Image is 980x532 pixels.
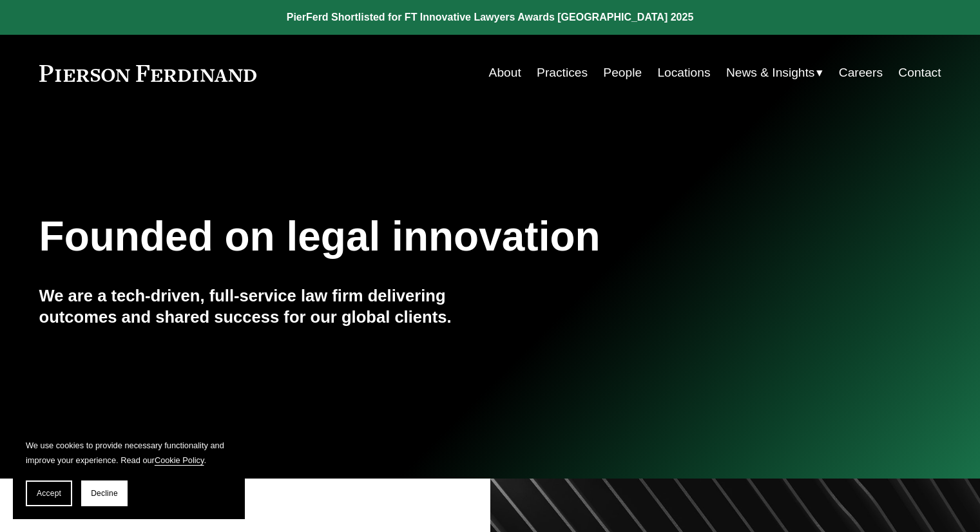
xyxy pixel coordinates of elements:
button: Decline [81,480,128,506]
span: Decline [91,489,118,498]
h4: We are a tech-driven, full-service law firm delivering outcomes and shared success for our global... [39,285,490,327]
a: Cookie Policy [155,455,204,465]
a: Contact [898,61,941,85]
a: People [603,61,642,85]
a: folder dropdown [726,61,823,85]
button: Accept [26,480,72,506]
p: We use cookies to provide necessary functionality and improve your experience. Read our . [26,438,232,468]
h1: Founded on legal innovation [39,213,791,260]
section: Cookie banner [13,425,245,519]
a: About [489,61,521,85]
a: Careers [839,61,883,85]
span: Accept [37,489,61,498]
a: Locations [657,61,710,85]
a: Practices [537,61,588,85]
span: News & Insights [726,62,815,84]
